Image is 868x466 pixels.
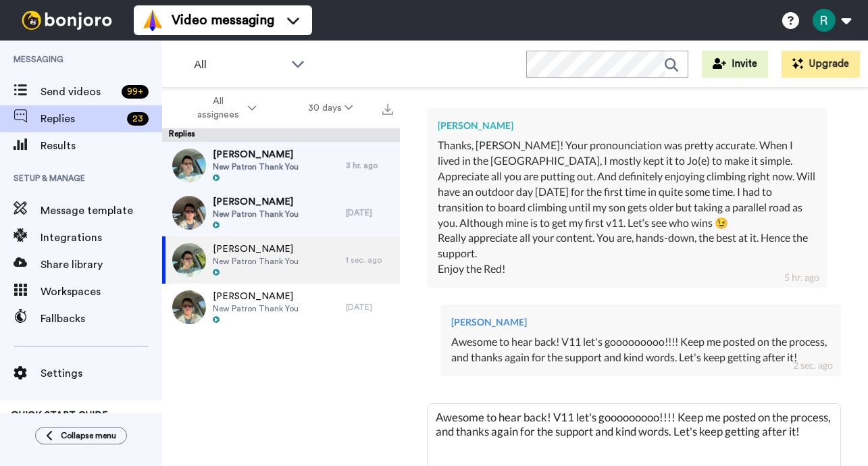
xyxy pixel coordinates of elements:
[346,207,393,218] div: [DATE]
[213,290,299,303] span: [PERSON_NAME]
[41,284,162,300] span: Workspaces
[784,271,819,284] div: 5 hr. ago
[41,203,162,219] span: Message template
[438,119,817,132] div: [PERSON_NAME]
[451,334,830,365] div: Awesome to hear back! V11 let's gooooooooo!!!! Keep me posted on the process, and thanks again fo...
[162,189,400,236] a: [PERSON_NAME]New Patron Thank You[DATE]
[172,243,206,277] img: 4a96961d-32cd-4080-8cda-502368149f52-thumb.jpg
[213,195,299,209] span: [PERSON_NAME]
[172,290,206,324] img: 5a78c08a-5a65-4b4c-a26d-a9c57f1fa6da-thumb.jpg
[702,51,768,78] button: Invite
[162,284,400,331] a: [PERSON_NAME]New Patron Thank You[DATE]
[190,95,245,122] span: All assignees
[41,111,122,127] span: Replies
[346,302,393,313] div: [DATE]
[282,96,379,120] button: 30 days
[16,11,118,30] img: bj-logo-header-white.svg
[438,230,817,261] div: Really appreciate all your content. You are, hands-down, the best at it. Hence the support.
[793,359,833,372] div: 2 sec. ago
[213,303,299,314] span: New Patron Thank You
[11,411,108,420] span: QUICK START GUIDE
[213,242,299,256] span: [PERSON_NAME]
[438,261,817,277] div: Enjoy the Red!
[782,51,860,78] button: Upgrade
[142,9,163,31] img: vm-color.svg
[41,230,162,246] span: Integrations
[438,138,817,230] div: Thanks, [PERSON_NAME]! Your pronounciation was pretty accurate. When I lived in the [GEOGRAPHIC_D...
[172,11,274,30] span: Video messaging
[127,112,149,126] div: 23
[162,128,400,142] div: Replies
[172,149,206,182] img: e6e04d3d-cd87-4b3f-a9c2-8f380c6074b9-thumb.jpg
[213,209,299,219] span: New Patron Thank You
[61,430,116,441] span: Collapse menu
[41,84,116,100] span: Send videos
[162,142,400,189] a: [PERSON_NAME]New Patron Thank You3 hr. ago
[378,98,397,118] button: Export all results that match these filters now.
[451,315,830,329] div: [PERSON_NAME]
[41,138,162,154] span: Results
[346,160,393,171] div: 3 hr. ago
[213,148,299,161] span: [PERSON_NAME]
[382,104,393,115] img: export.svg
[194,57,284,73] span: All
[213,161,299,172] span: New Patron Thank You
[41,257,162,273] span: Share library
[41,365,162,382] span: Settings
[162,236,400,284] a: [PERSON_NAME]New Patron Thank You1 sec. ago
[213,256,299,267] span: New Patron Thank You
[346,255,393,265] div: 1 sec. ago
[122,85,149,99] div: 99 +
[35,427,127,444] button: Collapse menu
[165,89,282,127] button: All assignees
[172,196,206,230] img: 5f493cd5-c2ea-4fd4-86d0-59ea932becc2-thumb.jpg
[41,311,162,327] span: Fallbacks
